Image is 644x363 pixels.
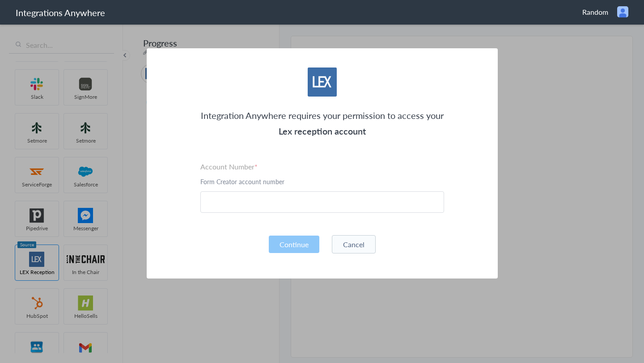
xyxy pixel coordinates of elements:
[200,123,444,139] h3: Lex reception account
[582,7,608,17] span: Random
[617,6,628,17] img: user.png
[200,108,444,123] p: Integration Anywhere requires your permission to access your
[308,68,337,97] img: lex-app-logo.svg
[269,236,319,253] button: Continue
[200,177,444,186] p: Form Creator account number
[200,161,444,172] label: Account Number
[16,6,105,19] h1: Integrations Anywhere
[332,235,376,253] button: Cancel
